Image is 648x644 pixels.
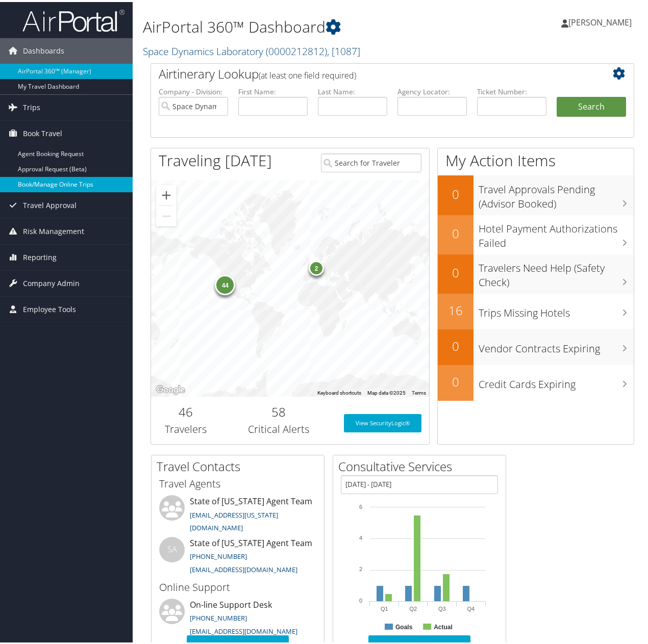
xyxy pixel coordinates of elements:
[395,622,413,629] text: Goals
[143,14,476,36] h1: AirPortal 360™ Dashboard
[438,300,473,317] h2: 16
[367,388,406,394] span: Map data ©2025
[438,363,634,399] a: 0Credit Cards Expiring
[238,85,308,95] label: First Name:
[359,564,362,570] tspan: 2
[143,42,360,56] a: Space Dynamics Laboratory
[156,183,177,203] button: Zoom in
[23,295,76,320] span: Employee Tools
[327,42,360,56] span: , [ 1087 ]
[259,68,356,79] span: (at least one field required)
[434,622,453,629] text: Actual
[467,604,475,610] text: Q4
[22,7,124,31] img: airportal-logo.png
[23,93,40,118] span: Trips
[159,401,213,419] h2: 46
[438,327,634,363] a: 0Vendor Contracts Expiring
[159,535,185,560] div: SA
[438,292,634,327] a: 16Trips Missing Hotels
[479,254,634,288] h3: Travelers Need Help (Safety Check)
[438,252,634,292] a: 0Travelers Need Help (Safety Check)
[438,173,634,213] a: 0Travel Approvals Pending (Advisor Booked)
[159,475,316,489] h3: Travel Agents
[190,611,247,621] a: [PHONE_NUMBER]
[154,535,321,577] li: State of [US_STATE] Agent Team
[23,36,64,62] span: Dashboards
[359,533,362,539] tspan: 4
[266,42,327,56] span: ( 0000212812 )
[479,299,634,318] h3: Trips Missing Hotels
[157,456,324,473] h2: Travel Contacts
[190,625,297,634] a: [EMAIL_ADDRESS][DOMAIN_NAME]
[479,175,634,209] h3: Travel Approvals Pending (Advisor Booked)
[438,213,634,252] a: 0Hotel Payment Authorizations Failed
[23,191,77,216] span: Travel Approval
[568,15,632,26] span: [PERSON_NAME]
[190,563,297,572] a: [EMAIL_ADDRESS][DOMAIN_NAME]
[159,85,228,95] label: Company - Division:
[159,420,213,434] h3: Travelers
[23,217,84,242] span: Risk Management
[479,334,634,354] h3: Vendor Contracts Expiring
[23,269,80,294] span: Company Admin
[309,258,325,273] div: 2
[318,85,387,95] label: Last Name:
[477,85,546,95] label: Ticket Number:
[438,371,473,389] h2: 0
[359,596,362,602] tspan: 0
[359,502,362,508] tspan: 6
[159,578,316,593] h3: Online Support
[438,184,473,201] h2: 0
[397,85,467,95] label: Agency Locator:
[557,95,626,115] button: Search
[479,215,634,248] h3: Hotel Payment Authorizations Failed
[338,456,506,473] h2: Consultative Services
[321,151,421,170] input: Search for Traveler
[159,148,272,169] h1: Traveling [DATE]
[438,604,446,610] text: Q3
[228,401,329,419] h2: 58
[438,148,634,169] h1: My Action Items
[154,381,187,395] a: Open this area in Google Maps (opens a new window)
[154,381,187,395] img: Google
[317,388,361,395] button: Keyboard shortcuts
[154,597,321,638] li: On-line Support Desk
[154,493,321,535] li: State of [US_STATE] Agent Team
[561,5,642,36] a: [PERSON_NAME]
[190,550,247,559] a: [PHONE_NUMBER]
[23,243,57,268] span: Reporting
[156,204,177,224] button: Zoom out
[159,63,586,81] h2: Airtinerary Lookup
[479,370,634,390] h3: Credit Cards Expiring
[190,508,278,531] a: [EMAIL_ADDRESS][US_STATE][DOMAIN_NAME]
[344,412,421,430] a: View SecurityLogic®
[438,223,473,240] h2: 0
[412,388,426,394] a: Terms (opens in new tab)
[438,262,473,279] h2: 0
[381,604,388,610] text: Q1
[215,272,236,293] div: 44
[23,119,62,144] span: Book Travel
[438,336,473,353] h2: 0
[409,604,417,610] text: Q2
[228,420,329,434] h3: Critical Alerts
